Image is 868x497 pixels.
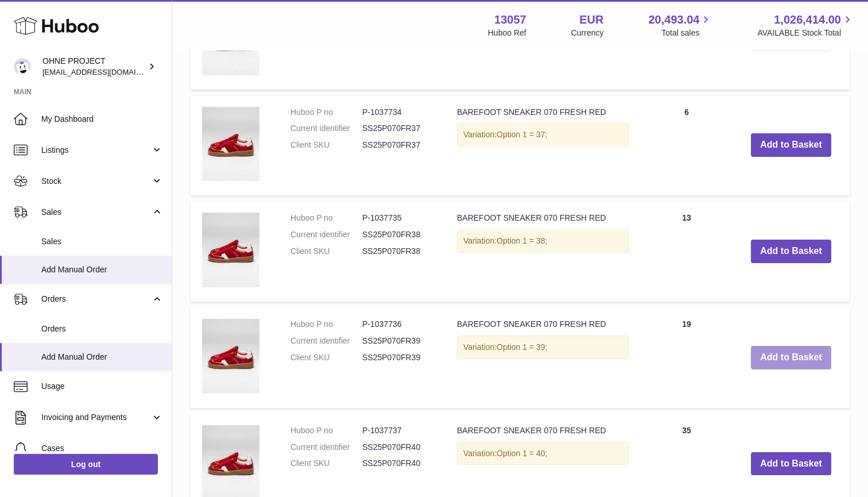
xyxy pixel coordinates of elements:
dd: SS25P070FR40 [362,458,434,469]
dt: Current identifier [290,229,362,240]
dt: Huboo P no [290,107,362,118]
span: Option 1 = 40; [497,449,547,458]
dt: Current identifier [290,123,362,134]
dd: SS25P070FR37 [362,140,434,151]
td: BAREFOOT SNEAKER 070 FRESH RED [445,201,641,302]
img: BAREFOOT SNEAKER 070 FRESH RED [202,107,259,182]
span: Option 1 = 37; [497,130,547,139]
span: Orders [41,294,151,305]
span: Add Manual Order [41,352,163,363]
dd: SS25P070FR39 [362,336,434,346]
span: 1,026,414.00 [774,12,841,28]
div: Variation: [457,123,629,147]
dd: SS25P070FR39 [362,352,434,363]
strong: 13057 [494,12,526,28]
dt: Current identifier [290,336,362,346]
span: Cases [41,443,163,454]
dt: Huboo P no [290,319,362,330]
span: Orders [41,323,163,334]
td: BAREFOOT SNEAKER 070 FRESH RED [445,307,641,408]
span: AVAILABLE Stock Total [757,28,854,38]
span: Invoicing and Payments [41,412,151,423]
span: Stock [41,176,151,187]
strong: EUR [579,12,603,28]
td: BAREFOOT SNEAKER 070 FRESH RED [445,95,641,196]
dt: Client SKU [290,246,362,257]
dd: SS25P070FR40 [362,442,434,453]
a: 1,026,414.00 AVAILABLE Stock Total [757,12,854,38]
a: Log out [14,454,158,475]
span: Listings [41,145,151,156]
dd: SS25P070FR38 [362,246,434,257]
dd: P-1037737 [362,425,434,436]
dd: P-1037735 [362,213,434,224]
dd: P-1037734 [362,107,434,118]
dt: Huboo P no [290,213,362,224]
img: BAREFOOT SNEAKER 070 FRESH RED [202,319,259,394]
dt: Client SKU [290,352,362,363]
button: Add to Basket [751,240,831,263]
a: 20,493.04 Total sales [648,12,712,38]
div: Variation: [457,229,629,253]
dd: SS25P070FR38 [362,229,434,240]
td: 13 [641,201,733,302]
div: Huboo Ref [488,28,526,38]
span: Usage [41,381,163,392]
div: Variation: [457,442,629,465]
span: Sales [41,207,151,218]
div: Currency [571,28,604,38]
button: Add to Basket [751,133,831,157]
span: Sales [41,236,163,247]
dd: P-1037736 [362,319,434,330]
td: 6 [641,95,733,196]
button: Add to Basket [751,452,831,476]
span: Option 1 = 39; [497,342,547,352]
button: Add to Basket [751,346,831,369]
dt: Client SKU [290,140,362,151]
td: 19 [641,307,733,408]
span: My Dashboard [41,114,163,125]
span: Total sales [661,28,712,38]
dd: SS25P070FR37 [362,123,434,134]
span: Add Manual Order [41,264,163,275]
img: support@ohneproject.com [14,58,31,75]
span: 20,493.04 [648,12,699,28]
span: Option 1 = 38; [497,236,547,245]
dt: Huboo P no [290,425,362,436]
dt: Current identifier [290,442,362,453]
span: [EMAIL_ADDRESS][DOMAIN_NAME] [42,67,169,76]
div: Variation: [457,336,629,359]
dt: Client SKU [290,458,362,469]
img: BAREFOOT SNEAKER 070 FRESH RED [202,213,259,287]
div: OHNE PROJECT [42,56,146,78]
